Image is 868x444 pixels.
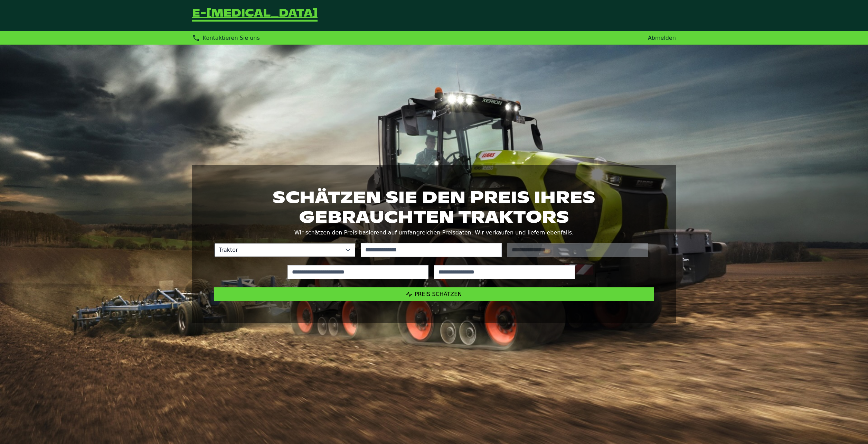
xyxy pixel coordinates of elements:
a: Abmelden [648,35,676,41]
h1: Schätzen Sie den Preis Ihres gebrauchten Traktors [214,187,654,226]
span: Kontaktieren Sie uns [203,35,260,41]
div: Kontaktieren Sie uns [192,34,260,42]
p: Wir schätzen den Preis basierend auf umfangreichen Preisdaten. Wir verkaufen und liefern ebenfalls. [214,228,654,238]
span: Traktor [215,243,341,257]
span: Preis schätzen [415,291,462,297]
button: Preis schätzen [214,287,654,301]
a: Zurück zur Startseite [192,8,318,23]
